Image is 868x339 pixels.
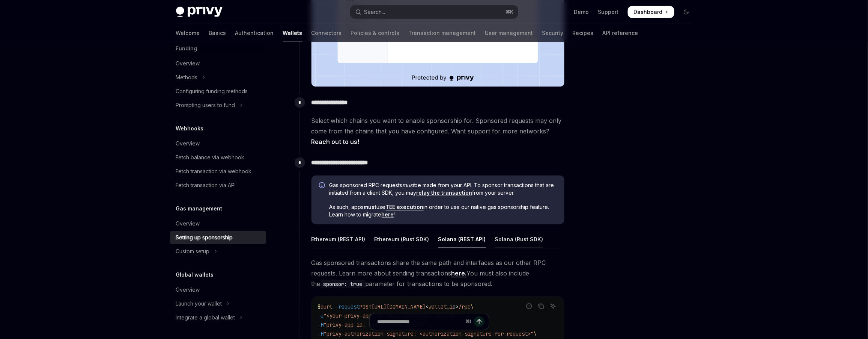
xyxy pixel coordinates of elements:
a: Fetch transaction via API [170,179,266,192]
div: Fetch transaction via webhook [176,167,252,176]
span: [URL][DOMAIN_NAME] [372,303,426,310]
input: Ask a question... [377,313,462,330]
button: Ask AI [548,301,558,311]
strong: must [364,204,377,210]
button: Copy the contents from the code block [536,301,546,311]
div: Overview [176,285,200,294]
button: Toggle Custom setup section [170,245,266,258]
span: curl [321,303,333,310]
a: Authentication [235,24,274,42]
h5: Gas management [176,204,223,213]
div: Setting up sponsorship [176,233,233,242]
em: must [403,182,415,188]
h5: Webhooks [176,124,204,133]
a: Setting up sponsorship [170,231,266,244]
a: Connectors [311,24,342,42]
span: d [453,303,456,310]
a: relay the transaction [417,189,472,196]
span: POST [360,303,372,310]
div: Ethereum (REST API) [311,230,366,248]
a: Security [542,24,564,42]
span: /rpc [459,303,471,310]
span: Select which chains you want to enable sponsorship for. Sponsored requests may only come from the... [311,115,564,147]
div: Configuring funding methods [176,87,248,96]
button: Toggle Launch your wallet section [170,297,266,310]
div: Integrate a global wallet [176,313,235,322]
button: Toggle Integrate a global wallet section [170,311,266,324]
a: Overview [170,217,266,230]
a: Overview [170,57,266,70]
a: Overview [170,137,266,150]
a: API reference [603,24,638,42]
div: Search... [364,8,385,17]
button: Report incorrect code [524,301,534,311]
button: Toggle dark mode [680,6,692,18]
a: Overview [170,283,266,297]
a: Fetch transaction via webhook [170,165,266,178]
a: Demo [574,8,589,16]
a: User management [485,24,533,42]
button: Send message [474,316,484,327]
span: \ [471,303,474,310]
span: > [456,303,459,310]
h5: Global wallets [176,270,214,279]
div: Overview [176,59,200,68]
div: Overview [176,219,200,228]
a: Configuring funding methods [170,85,266,98]
span: $ [318,303,321,310]
a: Wallets [283,24,302,42]
a: Policies & controls [351,24,400,42]
a: Welcome [176,24,200,42]
button: Toggle Methods section [170,71,266,84]
button: Open search [350,5,518,19]
img: dark logo [176,7,223,17]
a: here [382,211,394,218]
a: Reach out to us! [311,138,360,146]
span: wallet_i [429,303,453,310]
a: Recipes [573,24,594,42]
div: Solana (Rust SDK) [495,230,543,248]
svg: Info [319,182,326,190]
div: Overview [176,139,200,148]
span: Dashboard [634,8,663,16]
a: Basics [209,24,226,42]
div: Methods [176,73,198,82]
div: Solana (REST API) [438,230,486,248]
span: --request [333,303,360,310]
a: Fetch balance via webhook [170,151,266,164]
a: Transaction management [409,24,476,42]
button: Toggle Prompting users to fund section [170,98,266,112]
span: Gas sponsored RPC requests be made from your API. To sponsor transactions that are initiated from... [329,182,557,197]
div: Ethereum (Rust SDK) [375,230,429,248]
span: Gas sponsored transactions share the same path and interfaces as our other RPC requests. Learn mo... [311,257,564,289]
a: TEE execution [386,204,424,210]
div: Prompting users to fund [176,101,235,110]
code: sponsor: true [320,280,366,288]
a: here. [451,269,467,277]
a: Support [598,8,619,16]
span: < [426,303,429,310]
div: Fetch balance via webhook [176,153,245,162]
div: Launch your wallet [176,299,222,308]
span: ⌘ K [506,9,514,15]
a: Dashboard [628,6,674,18]
div: Custom setup [176,247,210,256]
div: Fetch transaction via API [176,181,236,190]
span: As such, apps use in order to use our native gas sponsorship feature. Learn how to migrate ! [329,203,557,218]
